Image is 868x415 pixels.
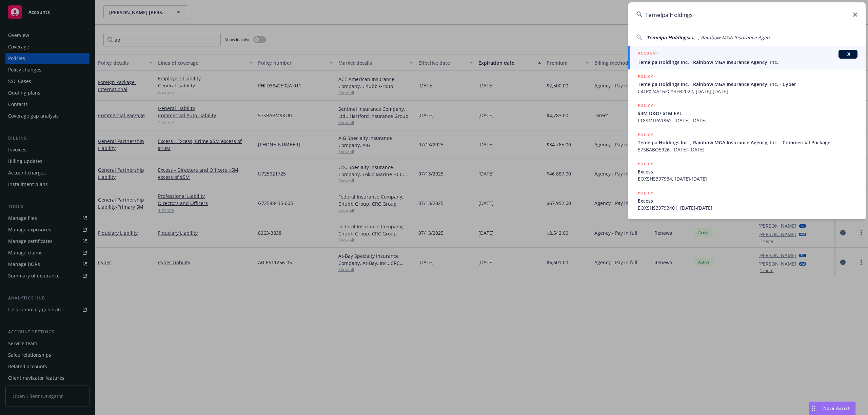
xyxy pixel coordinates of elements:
span: Temelpa Holdings [647,34,689,41]
h5: POLICY [638,73,653,80]
div: Drag to move [809,402,818,415]
span: Temelpa Holdings Inc. ; Rainbow MGA Insurance Agency, Inc. - Commercial Package [638,139,857,146]
span: Nova Assist [823,405,850,411]
a: POLICY$3M D&O/ $1M EPLL18SMLPA1862, [DATE]-[DATE] [628,99,866,128]
h5: POLICY [638,190,653,196]
span: Temelpa Holdings Inc. ; Rainbow MGA Insurance Agency, Inc. - Cyber [638,81,857,88]
span: Excess [638,197,857,204]
h5: ACCOUNT [638,50,658,58]
span: BI [841,51,855,57]
h5: POLICY [638,131,653,138]
span: L18SMLPA1862, [DATE]-[DATE] [638,117,857,124]
a: POLICYExcessEOXSHS39793401, [DATE]-[DATE] [628,186,866,215]
a: POLICYExcessEOXSHS397934, [DATE]-[DATE] [628,157,866,186]
span: 57SBABO5926, [DATE]-[DATE] [638,146,857,153]
button: Nova Assist [809,401,856,415]
h5: POLICY [638,102,653,109]
a: POLICYTemelpa Holdings Inc. ; Rainbow MGA Insurance Agency, Inc. - Commercial Package57SBABO5926,... [628,128,866,157]
span: C4LPX245163CYBER2022, [DATE]-[DATE] [638,88,857,95]
a: POLICYTemelpa Holdings Inc. ; Rainbow MGA Insurance Agency, Inc. - CyberC4LPX245163CYBER2022, [DA... [628,69,866,99]
span: EOXSHS39793401, [DATE]-[DATE] [638,204,857,211]
span: Excess [638,168,857,175]
a: ACCOUNTBITemelpa Holdings Inc. ; Rainbow MGA Insurance Agency, Inc. [628,46,866,69]
span: EOXSHS397934, [DATE]-[DATE] [638,175,857,182]
h5: POLICY [638,161,653,167]
input: Search... [628,2,866,27]
span: Temelpa Holdings Inc. ; Rainbow MGA Insurance Agency, Inc. [638,59,857,66]
span: Inc. ; Rainbow MGA Insurance Agen [689,34,770,41]
span: $3M D&O/ $1M EPL [638,110,857,117]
